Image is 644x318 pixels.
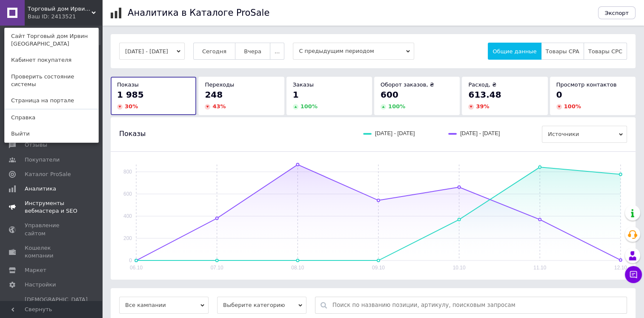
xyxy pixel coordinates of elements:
span: Управление сайтом [25,222,79,237]
span: 248 [205,90,223,100]
span: Товары CPA [546,48,579,55]
button: [DATE] - [DATE] [119,43,185,60]
span: Оборот заказов, ₴ [381,81,434,88]
span: Переходы [205,81,234,88]
span: Общие данные [492,48,536,55]
text: 10.10 [453,265,466,271]
button: ... [270,43,284,60]
span: Сегодня [202,48,226,55]
text: 800 [123,169,132,175]
span: Инструменты вебмастера и SEO [25,199,79,215]
button: Вчера [235,43,270,60]
span: Аналитика [25,185,56,193]
span: Настройки [25,281,56,289]
text: 600 [123,191,132,197]
a: Выйти [5,126,98,142]
span: ... [275,48,280,55]
span: Кошелек компании [25,244,79,260]
span: Выберите категорию [217,297,306,314]
text: 11.10 [533,265,546,271]
span: 100 % [301,103,318,110]
text: 12.10 [614,265,627,271]
button: Чат с покупателем [625,266,642,283]
span: Отзывы [25,141,47,149]
text: 200 [123,235,132,241]
span: 0 [556,90,562,100]
text: 08.10 [291,265,304,271]
span: С предыдущим периодом [293,43,414,60]
span: Просмотр контактов [556,81,617,88]
span: 43 % [212,103,226,110]
button: Экспорт [598,6,635,19]
button: Общие данные [488,43,541,60]
span: Покупатели [25,156,60,164]
span: Все кампании [119,297,209,314]
span: 600 [381,90,398,100]
span: 1 [293,90,299,100]
span: Заказы [293,81,314,88]
span: Показы [119,129,146,139]
a: Сайт Торговый дом Ирвин [GEOGRAPHIC_DATA] [5,28,98,52]
text: 09.10 [372,265,385,271]
text: 400 [123,213,132,219]
span: 100 % [388,103,405,110]
span: 1 985 [117,90,144,100]
button: Товары CPA [541,43,584,60]
text: 06.10 [130,265,143,271]
span: Расход, ₴ [468,81,496,88]
button: Сегодня [193,43,235,60]
span: Показы [117,81,139,88]
a: Справка [5,110,98,126]
a: Страница на портале [5,93,98,109]
div: Ваш ID: 2413521 [28,13,63,20]
span: Торговый дом Ирвин Украина [28,5,92,13]
text: 07.10 [211,265,223,271]
span: Товары CPC [588,48,622,55]
span: Вчера [244,48,261,55]
span: 30 % [125,103,138,110]
input: Поиск по названию позиции, артикулу, поисковым запросам [332,297,622,313]
span: Маркет [25,266,46,274]
a: Кабинет покупателя [5,52,98,68]
span: Экспорт [605,10,629,16]
span: 613.48 [468,90,501,100]
h1: Аналитика в Каталоге ProSale [128,8,269,18]
span: 39 % [476,103,489,110]
span: 100 % [564,103,581,110]
a: Проверить состояние системы [5,69,98,93]
span: Каталог ProSale [25,171,71,178]
span: Источники [542,126,627,143]
button: Товары CPC [584,43,627,60]
text: 0 [129,257,132,263]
